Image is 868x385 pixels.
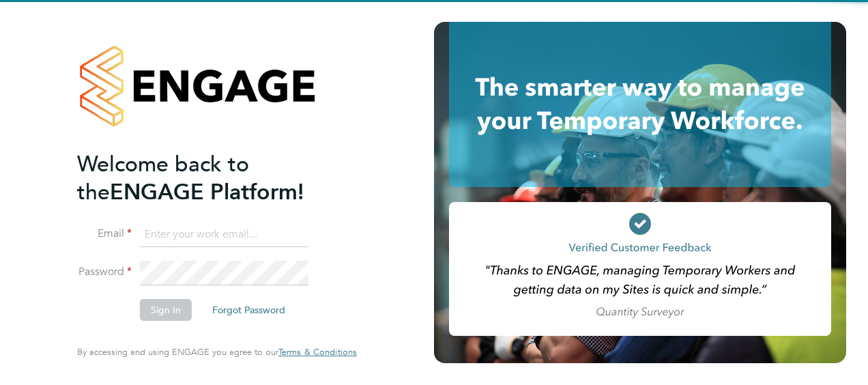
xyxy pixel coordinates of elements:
input: Enter your work email... [140,223,308,247]
a: Terms & Conditions [278,347,357,358]
h2: ENGAGE Platform! [77,150,343,206]
button: Forgot Password [201,299,296,321]
span: Welcome back to the [77,151,249,205]
label: Password [77,265,132,279]
span: By accessing and using ENGAGE you agree to our [77,346,357,358]
button: Sign In [140,299,192,321]
span: Terms & Conditions [278,346,357,358]
label: Email [77,227,132,241]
